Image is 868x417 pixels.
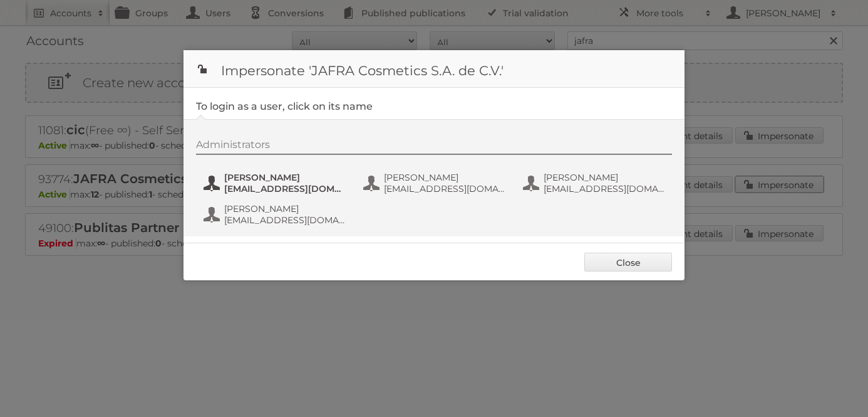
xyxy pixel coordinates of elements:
h1: Impersonate 'JAFRA Cosmetics S.A. de C.V.' [183,50,685,88]
span: [PERSON_NAME] [224,203,346,214]
button: [PERSON_NAME] [EMAIL_ADDRESS][DOMAIN_NAME] [202,202,349,227]
button: [PERSON_NAME] [EMAIL_ADDRESS][DOMAIN_NAME] [362,171,509,196]
span: [PERSON_NAME] [544,172,665,183]
span: [PERSON_NAME] [384,172,505,183]
span: [PERSON_NAME] [224,172,346,183]
button: [PERSON_NAME] [EMAIL_ADDRESS][DOMAIN_NAME] [522,171,669,196]
div: Administrators [196,139,672,155]
span: [EMAIL_ADDRESS][DOMAIN_NAME] [544,183,665,194]
span: [EMAIL_ADDRESS][DOMAIN_NAME] [224,214,346,226]
legend: To login as a user, click on its name [196,100,373,112]
a: Close [584,253,672,272]
span: [EMAIL_ADDRESS][DOMAIN_NAME] [224,183,346,194]
button: [PERSON_NAME] [EMAIL_ADDRESS][DOMAIN_NAME] [202,171,349,196]
span: [EMAIL_ADDRESS][DOMAIN_NAME] [384,183,505,194]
